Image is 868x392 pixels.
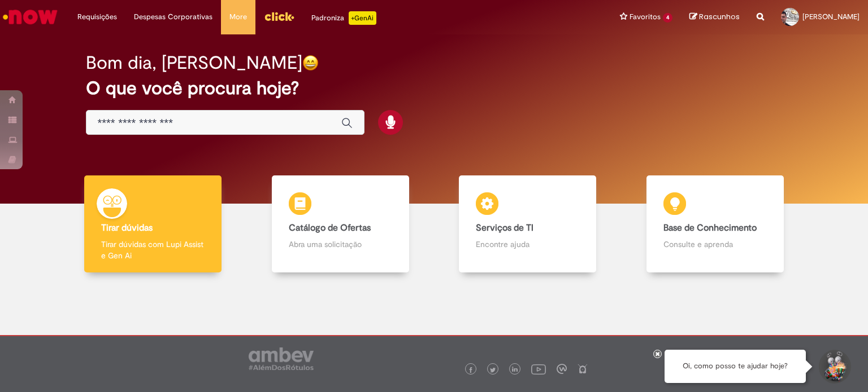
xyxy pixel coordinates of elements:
[249,347,314,370] img: logo_footer_ambev_rotulo_gray.png
[349,11,376,25] p: +GenAi
[665,350,806,383] div: Oi, como posso te ajudar hoje?
[622,175,809,273] a: Base de Conhecimento Consulte e aprenda
[689,12,740,23] a: Rascunhos
[699,11,740,22] span: Rascunhos
[86,53,302,73] h2: Bom dia, [PERSON_NAME]
[59,175,247,273] a: Tirar dúvidas Tirar dúvidas com Lupi Assist e Gen Ai
[101,239,205,261] p: Tirar dúvidas com Lupi Assist e Gen Ai
[86,78,783,98] h2: O que você procura hoje?
[802,12,860,21] span: [PERSON_NAME]
[289,239,392,250] p: Abra uma solicitação
[101,222,153,234] b: Tirar dúvidas
[817,350,851,384] button: Iniciar Conversa de Suporte
[264,8,294,25] img: click_logo_yellow_360x200.png
[311,11,376,25] div: Padroniza
[289,222,371,234] b: Catálogo de Ofertas
[557,364,567,374] img: logo_footer_workplace.png
[663,13,672,23] span: 4
[578,364,588,374] img: logo_footer_naosei.png
[302,55,319,71] img: happy-face.png
[134,11,212,23] span: Despesas Corporativas
[531,362,546,376] img: logo_footer_youtube.png
[663,239,767,250] p: Consulte e aprenda
[476,239,579,250] p: Encontre ajuda
[490,367,496,373] img: logo_footer_twitter.png
[663,222,757,234] b: Base de Conhecimento
[434,175,622,273] a: Serviços de TI Encontre ajuda
[77,11,117,23] span: Requisições
[247,175,435,273] a: Catálogo de Ofertas Abra uma solicitação
[1,6,59,28] img: ServiceNow
[512,367,518,373] img: logo_footer_linkedin.png
[476,222,533,234] b: Serviços de TI
[229,11,247,23] span: More
[468,367,474,373] img: logo_footer_facebook.png
[630,11,661,23] span: Favoritos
